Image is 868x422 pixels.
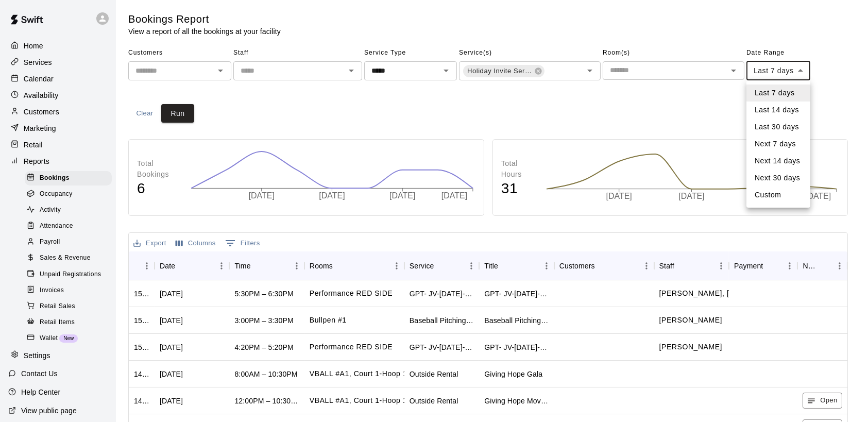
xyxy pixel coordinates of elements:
li: Last 14 days [746,102,810,119]
li: Last 30 days [746,119,810,136]
li: Next 7 days [746,136,810,153]
li: Custom [746,187,810,204]
li: Next 30 days [746,170,810,187]
li: Last 7 days [746,85,810,102]
li: Next 14 days [746,153,810,170]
